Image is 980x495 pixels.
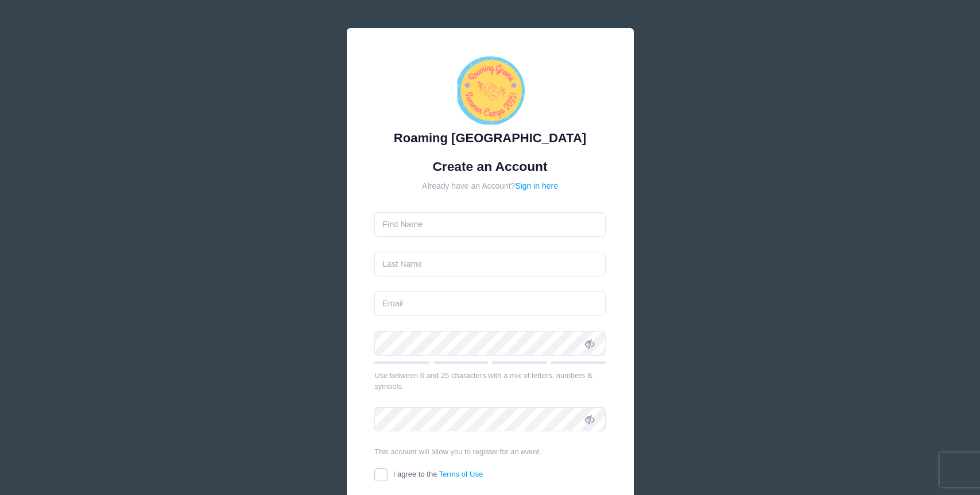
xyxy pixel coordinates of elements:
span: I agree to the [393,470,483,478]
div: Roaming [GEOGRAPHIC_DATA] [374,128,606,147]
input: First Name [374,212,606,237]
input: I agree to theTerms of Use [374,468,388,481]
input: Last Name [374,252,606,276]
img: Roaming Gnome Theatre [456,56,525,125]
input: Email [374,291,606,316]
a: Terms of Use [439,470,483,478]
a: Sign in here [515,181,558,190]
h1: Create an Account [374,159,606,174]
div: Use between 6 and 25 characters with a mix of letters, numbers & symbols. [374,370,606,392]
div: This account will allow you to register for an event. [374,446,606,458]
div: Already have an Account? [374,180,606,192]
